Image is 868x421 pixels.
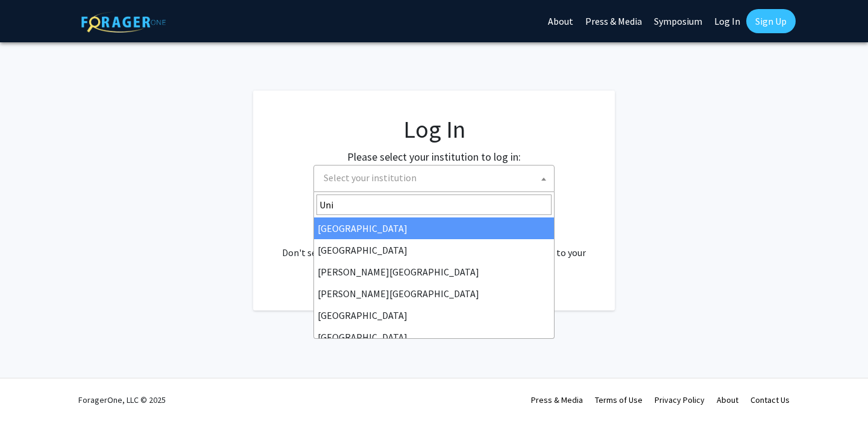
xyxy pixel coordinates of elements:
span: Select your institution [319,166,554,190]
img: ForagerOne Logo [81,11,166,33]
li: [GEOGRAPHIC_DATA] [314,217,554,239]
li: [GEOGRAPHIC_DATA] [314,304,554,326]
label: Please select your institution to log in: [347,149,521,165]
a: Privacy Policy [655,394,705,405]
div: ForagerOne, LLC © 2025 [78,379,166,421]
input: Search [316,194,552,215]
a: Terms of Use [595,394,643,405]
a: About [717,394,738,405]
a: Sign Up [746,9,796,33]
li: [PERSON_NAME][GEOGRAPHIC_DATA] [314,261,554,283]
span: Select your institution [324,172,417,184]
a: Contact Us [750,394,790,405]
h1: Log In [277,115,591,144]
li: [PERSON_NAME][GEOGRAPHIC_DATA] [314,283,554,304]
li: [GEOGRAPHIC_DATA] [314,239,554,261]
div: No account? . Don't see your institution? about bringing ForagerOne to your institution. [277,216,591,274]
span: Select your institution [313,165,555,192]
a: Press & Media [531,394,583,405]
li: [GEOGRAPHIC_DATA] [314,326,554,348]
